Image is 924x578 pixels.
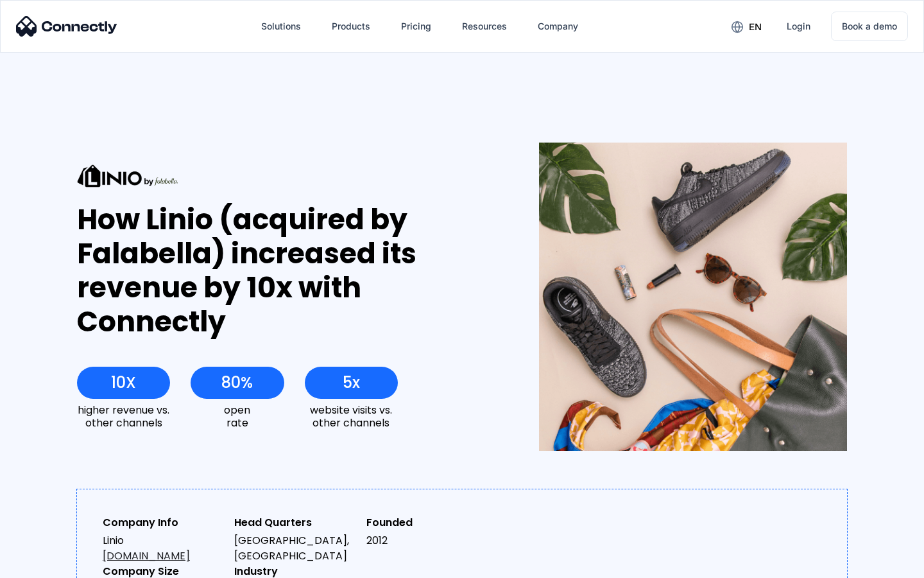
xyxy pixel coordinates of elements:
div: en [749,18,762,36]
div: How Linio (acquired by Falabella) increased its revenue by 10x with Connectly [77,203,492,338]
div: 80% [221,374,253,392]
div: Company [527,11,588,42]
div: 5x [343,374,360,392]
div: 10X [111,374,136,392]
div: Linio [103,533,224,564]
div: Company Info [103,515,224,530]
div: Pricing [401,17,431,35]
a: Login [776,11,821,42]
div: Company [538,17,578,35]
aside: Language selected: English [13,556,77,574]
div: Solutions [251,11,311,42]
img: Connectly Logo [16,16,117,37]
div: website visits vs. other channels [305,404,398,428]
div: Head Quarters [234,515,355,530]
a: Book a demo [831,12,908,41]
div: open rate [191,404,284,428]
div: Solutions [261,17,301,35]
ul: Language list [26,556,77,574]
div: Products [321,11,381,42]
div: Resources [452,11,517,42]
a: [DOMAIN_NAME] [103,548,190,563]
div: 2012 [366,533,488,548]
div: Founded [366,515,488,530]
div: Resources [462,17,507,35]
a: Pricing [391,11,441,42]
div: higher revenue vs. other channels [77,404,170,428]
div: Login [787,17,810,35]
div: Products [332,17,370,35]
div: en [721,17,771,36]
div: [GEOGRAPHIC_DATA], [GEOGRAPHIC_DATA] [234,533,355,564]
